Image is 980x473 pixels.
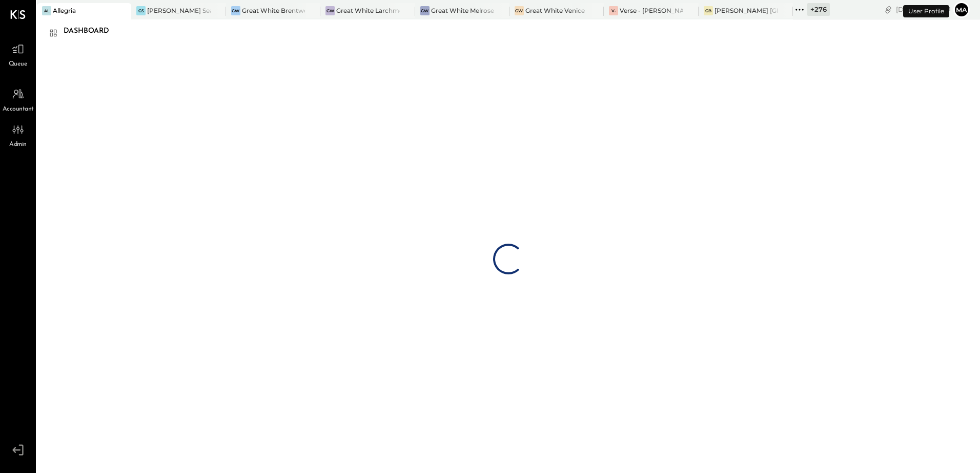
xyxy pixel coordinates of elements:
[336,6,399,15] div: Great White Larchmont
[609,6,618,15] div: V-
[1,120,35,149] a: Admin
[807,3,830,16] div: + 276
[9,140,27,149] span: Admin
[903,5,949,17] div: User Profile
[147,6,210,15] div: [PERSON_NAME] Seaport
[1,84,35,114] a: Accountant
[420,6,430,15] div: GW
[883,4,893,15] div: copy link
[620,6,683,15] div: Verse - [PERSON_NAME] Lankershim LLC
[953,2,970,18] button: Ma
[242,6,305,15] div: Great White Brentwood
[53,6,76,15] div: Allegria
[525,6,585,15] div: Great White Venice
[1,39,35,69] a: Queue
[325,6,335,15] div: GW
[231,6,240,15] div: GW
[3,105,34,114] span: Accountant
[42,6,51,15] div: Al
[714,6,778,15] div: [PERSON_NAME] [GEOGRAPHIC_DATA]
[896,5,951,14] div: [DATE]
[136,6,146,15] div: GS
[64,23,119,39] div: Dashboard
[9,60,28,69] span: Queue
[704,6,713,15] div: GB
[431,6,494,15] div: Great White Melrose
[515,6,524,15] div: GW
